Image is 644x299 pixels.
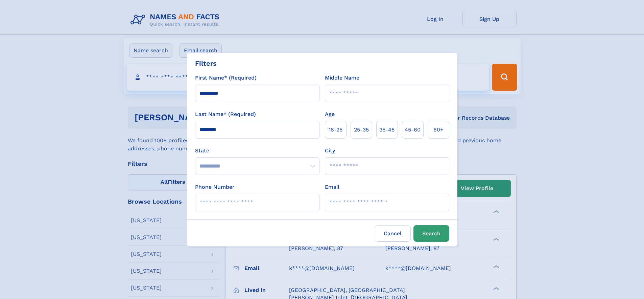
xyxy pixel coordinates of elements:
[195,110,256,118] label: Last Name* (Required)
[405,126,421,134] span: 45‑60
[433,126,444,134] span: 60+
[413,225,449,242] button: Search
[379,126,395,134] span: 35‑45
[325,183,339,191] label: Email
[195,183,235,191] label: Phone Number
[329,126,342,134] span: 18‑25
[325,147,335,155] label: City
[195,58,217,68] div: Filters
[354,126,369,134] span: 25‑35
[375,225,411,242] label: Cancel
[325,110,335,118] label: Age
[195,74,257,82] label: First Name* (Required)
[325,74,359,82] label: Middle Name
[195,147,319,155] label: State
